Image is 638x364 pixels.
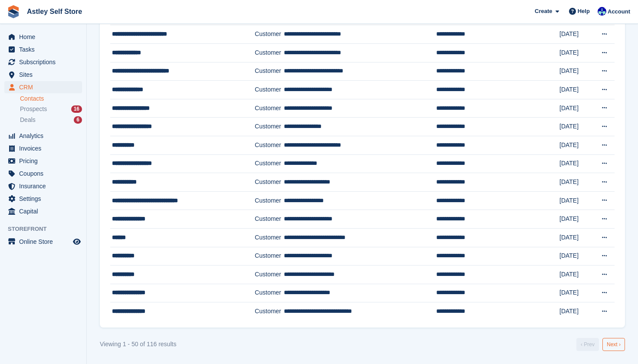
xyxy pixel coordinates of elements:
span: Tasks [19,43,71,56]
img: stora-icon-8386f47178a22dfd0bd8f6a31ec36ba5ce8667c1dd55bd0f319d3a0aa187defe.svg [7,5,20,18]
td: [DATE] [559,266,595,284]
td: [DATE] [559,118,595,136]
td: Customer [255,302,284,321]
td: [DATE] [559,99,595,118]
td: [DATE] [559,191,595,210]
td: Customer [255,136,284,154]
td: [DATE] [559,25,595,44]
td: [DATE] [559,284,595,302]
span: Storefront [8,225,86,233]
td: Customer [255,43,284,62]
span: Prospects [20,105,47,113]
a: menu [4,56,82,68]
img: Gemma Parkinson [598,7,606,16]
td: [DATE] [559,173,595,192]
td: [DATE] [559,228,595,247]
span: Help [578,7,590,16]
td: [DATE] [559,43,595,62]
td: [DATE] [559,302,595,321]
span: Settings [19,193,71,205]
span: Home [19,31,71,43]
td: Customer [255,266,284,284]
span: Capital [19,205,71,217]
div: 6 [74,116,82,124]
a: Contacts [20,95,82,103]
td: Customer [255,81,284,99]
td: Customer [255,210,284,229]
td: [DATE] [559,154,595,173]
a: menu [4,69,82,81]
span: Account [608,7,630,16]
td: Customer [255,118,284,136]
a: menu [4,180,82,192]
a: menu [4,193,82,205]
a: menu [4,130,82,142]
td: Customer [255,247,284,266]
span: Analytics [19,130,71,142]
span: Insurance [19,180,71,192]
td: Customer [255,228,284,247]
span: Online Store [19,236,71,248]
a: Astley Self Store [23,4,86,19]
span: CRM [19,81,71,93]
td: [DATE] [559,210,595,229]
div: Viewing 1 - 50 of 116 results [100,340,176,349]
a: menu [4,205,82,217]
span: Pricing [19,155,71,167]
a: menu [4,81,82,93]
a: Previous [576,338,599,351]
a: menu [4,142,82,154]
td: Customer [255,191,284,210]
td: [DATE] [559,62,595,81]
td: [DATE] [559,136,595,154]
td: [DATE] [559,81,595,99]
span: Deals [20,116,36,124]
span: Invoices [19,142,71,154]
span: Coupons [19,167,71,180]
a: Prospects 16 [20,105,82,114]
a: Deals 6 [20,115,82,125]
td: Customer [255,173,284,192]
nav: Pages [575,338,627,351]
td: Customer [255,154,284,173]
span: Create [535,7,552,16]
a: Preview store [72,236,82,247]
span: Sites [19,69,71,81]
td: [DATE] [559,247,595,266]
a: menu [4,167,82,180]
a: menu [4,31,82,43]
td: Customer [255,99,284,118]
a: menu [4,236,82,248]
div: 16 [71,105,82,113]
td: Customer [255,62,284,81]
span: Subscriptions [19,56,71,68]
a: menu [4,155,82,167]
td: Customer [255,25,284,44]
td: Customer [255,284,284,302]
a: menu [4,43,82,56]
a: Next [602,338,625,351]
